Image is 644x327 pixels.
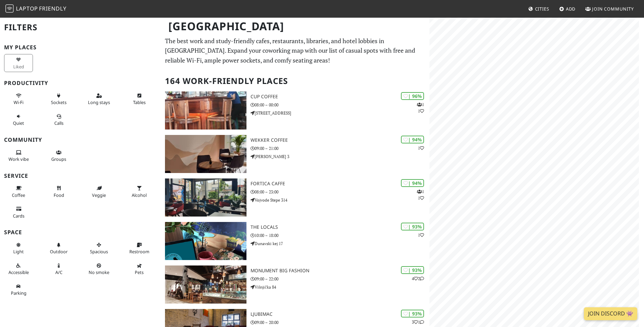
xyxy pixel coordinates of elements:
[401,310,424,317] div: | 93%
[161,91,429,130] a: Cup Coffee | 96% 11 Cup Coffee 08:00 – 00:00 [STREET_ADDRESS]
[251,102,429,108] p: 08:00 – 00:00
[5,3,67,15] a: LaptopFriendly LaptopFriendly
[16,5,38,12] span: Laptop
[251,189,429,195] p: 08:00 – 23:00
[251,197,429,203] p: Vojvode Stepe 314
[161,265,429,304] a: Monument Big Fashion | 93% 42 Monument Big Fashion 09:00 – 22:00 Višnjička 84
[4,173,157,179] h3: Service
[4,17,157,38] h2: Filters
[251,137,429,143] h3: Wekker Coffee
[85,90,113,108] button: Long stays
[584,307,637,320] a: Join Discord 👾
[44,239,73,257] button: Outdoor
[4,203,33,221] button: Cards
[163,17,428,36] h1: [GEOGRAPHIC_DATA]
[251,319,429,326] p: 09:00 – 20:00
[8,269,29,275] span: Accessible
[161,178,429,217] a: Fortica caffe | 94% 11 Fortica caffe 08:00 – 23:00 Vojvode Stepe 314
[4,229,157,236] h3: Space
[50,248,68,255] span: Outdoor area
[4,183,33,201] button: Coffee
[401,266,424,274] div: | 93%
[165,36,425,65] p: The best work and study-friendly cafes, restaurants, libraries, and hotel lobbies in [GEOGRAPHIC_...
[401,223,424,230] div: | 93%
[592,6,634,12] span: Join Community
[412,319,424,325] p: 3 1
[251,284,429,290] p: Višnjička 84
[418,145,424,151] p: 1
[583,3,637,15] a: Join Community
[51,99,67,105] span: Power sockets
[85,239,113,257] button: Spacious
[4,90,33,108] button: Wi-Fi
[535,6,549,12] span: Cities
[251,276,429,282] p: 09:00 – 22:00
[44,147,73,165] button: Groups
[85,260,113,278] button: No smoke
[11,290,26,296] span: Parking
[54,192,64,198] span: Food
[251,311,429,317] h3: Ljubimac
[161,222,429,260] a: The Locals | 93% 1 The Locals 10:00 – 18:00 Dunavski kej 17
[417,101,424,114] p: 1 1
[165,71,425,91] h2: 164 Work-Friendly Places
[251,240,429,247] p: Dunavski kej 17
[251,153,429,160] p: [PERSON_NAME] 3
[251,181,429,187] h3: Fortica caffe
[51,156,66,162] span: Group tables
[251,224,429,230] h3: The Locals
[401,92,424,100] div: | 96%
[89,269,109,275] span: Smoke free
[4,147,33,165] button: Work vibe
[4,281,33,299] button: Parking
[92,192,106,198] span: Veggie
[133,99,146,105] span: Work-friendly tables
[566,6,576,12] span: Add
[4,260,33,278] button: Accessible
[55,269,62,275] span: Air conditioned
[165,222,246,260] img: The Locals
[5,4,14,13] img: LaptopFriendly
[4,111,33,129] button: Quiet
[418,232,424,238] p: 1
[4,80,157,86] h3: Productivity
[88,99,110,105] span: Long stays
[44,90,73,108] button: Sockets
[54,120,63,126] span: Video/audio calls
[14,99,23,105] span: Stable Wi-Fi
[251,94,429,100] h3: Cup Coffee
[165,265,246,304] img: Monument Big Fashion
[85,183,113,201] button: Veggie
[401,136,424,143] div: | 94%
[44,260,73,278] button: A/C
[125,239,154,257] button: Restroom
[165,91,246,130] img: Cup Coffee
[44,183,73,201] button: Food
[125,260,154,278] button: Pets
[251,232,429,239] p: 10:00 – 18:00
[13,213,24,219] span: Credit cards
[401,179,424,187] div: | 94%
[165,135,246,173] img: Wekker Coffee
[412,275,424,282] p: 4 2
[90,248,108,255] span: Spacious
[165,178,246,217] img: Fortica caffe
[13,120,24,126] span: Quiet
[135,269,144,275] span: Pet friendly
[4,137,157,143] h3: Community
[417,188,424,201] p: 1 1
[12,192,25,198] span: Coffee
[13,248,24,255] span: Natural light
[8,156,29,162] span: People working
[251,110,429,116] p: [STREET_ADDRESS]
[251,145,429,152] p: 09:00 – 21:00
[526,3,552,15] a: Cities
[4,239,33,257] button: Light
[39,5,66,12] span: Friendly
[251,268,429,274] h3: Monument Big Fashion
[556,3,578,15] a: Add
[132,192,147,198] span: Alcohol
[125,90,154,108] button: Tables
[44,111,73,129] button: Calls
[125,183,154,201] button: Alcohol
